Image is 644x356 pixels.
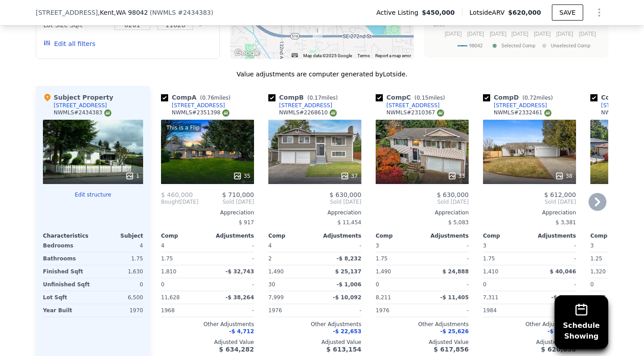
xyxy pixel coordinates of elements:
[95,252,143,265] div: 1.75
[556,31,573,37] text: [DATE]
[544,109,551,117] img: NWMLS Logo
[375,53,411,58] a: Report a map error
[437,191,469,198] span: $ 630,000
[43,265,91,278] div: Finished Sqft
[161,294,180,301] span: 11,628
[268,102,332,109] a: [STREET_ADDRESS]
[357,53,370,58] a: Terms (opens in new tab)
[531,252,576,265] div: -
[229,328,254,335] span: -$ 4,712
[483,209,576,216] div: Appreciation
[225,294,254,301] span: -$ 38,264
[196,95,234,101] span: ( miles)
[161,304,206,317] div: 1968
[483,102,547,109] a: [STREET_ADDRESS]
[313,26,322,42] div: 13706 SE 273rd St
[552,4,583,21] button: SAVE
[268,198,361,205] span: Sold [DATE]
[376,252,420,265] div: 1.75
[469,43,483,49] text: 98042
[448,172,465,180] div: 33
[43,191,143,198] button: Edit structure
[95,278,143,291] div: 0
[531,304,576,317] div: -
[209,278,254,291] div: -
[483,268,498,275] span: 1,410
[511,31,528,37] text: [DATE]
[411,95,449,101] span: ( miles)
[483,252,528,265] div: 1.75
[376,8,422,17] span: Active Listing
[531,239,576,252] div: -
[43,278,91,291] div: Unfinished Sqft
[433,21,445,28] text: $300
[424,278,469,291] div: -
[43,304,91,317] div: Year Built
[161,232,208,239] div: Comp
[434,346,469,353] span: $ 617,856
[440,328,469,335] span: -$ 25,626
[416,95,428,101] span: 0.15
[161,243,165,249] span: 4
[239,219,254,226] span: $ 917
[219,346,254,353] span: $ 634,282
[199,198,254,205] span: Sold [DATE]
[161,102,225,109] a: [STREET_ADDRESS]
[161,339,254,346] div: Adjusted Value
[551,43,590,49] text: Unselected Comp
[494,109,551,117] div: NWMLS # 2332461
[551,294,576,301] span: -$ 5,238
[555,295,608,349] button: ScheduleShowing
[424,239,469,252] div: -
[376,281,379,288] span: 0
[95,291,143,304] div: 6,500
[268,339,361,346] div: Adjusted Value
[376,294,391,301] span: 8,211
[376,321,469,328] div: Other Adjustments
[424,304,469,317] div: -
[152,9,176,16] span: NWMLS
[386,109,444,117] div: NWMLS # 2310367
[376,268,391,275] span: 1,490
[104,109,111,117] img: NWMLS Logo
[376,209,469,216] div: Appreciation
[268,304,313,317] div: 1976
[233,47,262,59] a: Open this area in Google Maps (opens a new window)
[165,123,201,132] div: This is a Flip
[590,294,606,301] span: 9,517
[202,95,214,101] span: 0.76
[95,239,143,252] div: 4
[333,294,361,301] span: -$ 10,092
[209,304,254,317] div: -
[330,109,337,117] img: NWMLS Logo
[340,172,358,180] div: 37
[98,8,148,17] span: , Kent
[338,219,361,226] span: $ 11,454
[161,198,180,205] span: Bought
[376,304,420,317] div: 1976
[547,328,576,335] span: -$ 25,970
[483,294,498,301] span: 7,311
[590,232,637,239] div: Comp
[43,232,93,239] div: Characteristics
[555,172,572,180] div: 38
[54,102,107,109] div: [STREET_ADDRESS]
[161,191,193,198] span: $ 460,000
[376,339,469,346] div: Adjusted Value
[209,239,254,252] div: -
[161,93,234,102] div: Comp A
[376,102,440,109] a: [STREET_ADDRESS]
[386,102,440,109] div: [STREET_ADDRESS]
[519,95,556,101] span: ( miles)
[225,268,254,275] span: -$ 32,743
[178,9,211,16] span: # 2434383
[161,209,254,216] div: Appreciation
[579,31,596,37] text: [DATE]
[93,232,143,239] div: Subject
[422,232,469,239] div: Adjustments
[335,268,361,275] span: $ 25,137
[268,281,275,288] span: 30
[534,31,551,37] text: [DATE]
[555,219,576,226] span: $ 3,381
[490,31,507,37] text: [DATE]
